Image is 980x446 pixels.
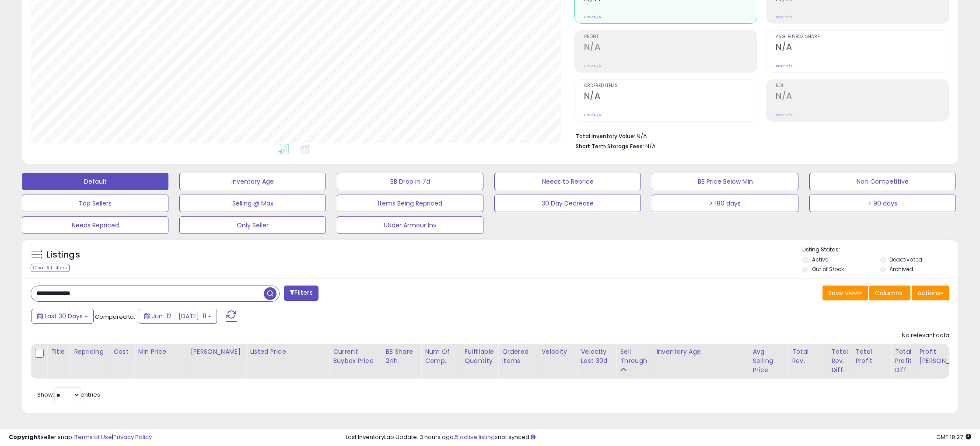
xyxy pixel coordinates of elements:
[752,347,784,375] div: Avg Selling Price
[113,433,152,441] a: Privacy Policy
[809,173,956,190] button: Non Competitive
[855,347,887,366] div: Total Profit
[152,312,206,321] span: Jun-12 - [DATE]-11
[138,347,183,356] div: Min Price
[179,216,326,234] button: Only Seller
[620,347,649,366] div: Sell Through
[584,42,757,54] h2: N/A
[869,286,910,300] button: Columns
[22,173,168,190] button: Default
[541,347,573,356] div: Velocity
[333,347,378,366] div: Current Buybox Price
[464,347,494,366] div: Fulfillable Quantity
[74,347,106,356] div: Repricing
[895,347,912,375] div: Total Profit Diff.
[584,84,757,88] span: Ordered Items
[645,142,656,150] span: N/A
[385,347,417,366] div: BB Share 24h.
[576,130,943,141] li: N/A
[936,433,971,441] span: 2025-08-11 18:27 GMT
[776,91,949,103] h2: N/A
[584,112,601,118] small: Prev: N/A
[776,84,949,88] span: ROI
[284,286,318,301] button: Filters
[584,14,601,20] small: Prev: N/A
[581,347,612,366] div: Velocity Last 30d
[652,195,798,212] button: > 180 days
[9,433,41,441] strong: Copyright
[337,216,483,234] button: UNder Armour Inv
[812,265,844,273] label: Out of Stock
[576,143,644,150] b: Short Term Storage Fees:
[22,216,168,234] button: Needs Repriced
[802,246,958,254] p: Listing States:
[75,433,112,441] a: Terms of Use
[494,195,641,212] button: 30 Day Decrease
[425,347,457,366] div: Num of Comp.
[337,173,483,190] button: BB Drop in 7d
[776,42,949,54] h2: N/A
[9,433,152,442] div: seller snap | |
[179,173,326,190] button: Inventory Age
[809,195,956,212] button: > 90 days
[179,195,326,212] button: Selling @ Max
[831,347,848,375] div: Total Rev. Diff.
[652,173,798,190] button: BB Price Below Min
[22,195,168,212] button: Top Sellers
[776,35,949,39] span: Avg. Buybox Share
[776,14,793,20] small: Prev: N/A
[190,347,242,356] div: [PERSON_NAME]
[889,256,922,263] label: Deactivated
[31,309,94,324] button: Last 30 Days
[889,265,913,273] label: Archived
[656,347,745,356] div: Inventory Age
[494,173,641,190] button: Needs to Reprice
[51,347,66,356] div: Title
[95,313,135,321] span: Compared to:
[45,312,83,321] span: Last 30 Days
[584,35,757,39] span: Profit
[113,347,130,356] div: Cost
[37,390,100,399] span: Show: entries
[31,264,70,272] div: Clear All Filters
[139,309,217,324] button: Jun-12 - [DATE]-11
[576,132,635,140] b: Total Inventory Value:
[822,286,868,300] button: Save View
[776,63,793,69] small: Prev: N/A
[812,256,828,263] label: Active
[455,433,498,441] a: 5 active listings
[776,112,793,118] small: Prev: N/A
[792,347,824,366] div: Total Rev.
[875,289,903,297] span: Columns
[337,195,483,212] button: Items Being Repriced
[912,286,949,300] button: Actions
[502,347,534,366] div: Ordered Items
[902,331,949,340] div: No relevant data
[346,433,971,442] div: Last InventoryLab Update: 3 hours ago, not synced.
[919,347,971,366] div: Profit [PERSON_NAME]
[46,249,80,261] h5: Listings
[584,63,601,69] small: Prev: N/A
[584,91,757,103] h2: N/A
[250,347,325,356] div: Listed Price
